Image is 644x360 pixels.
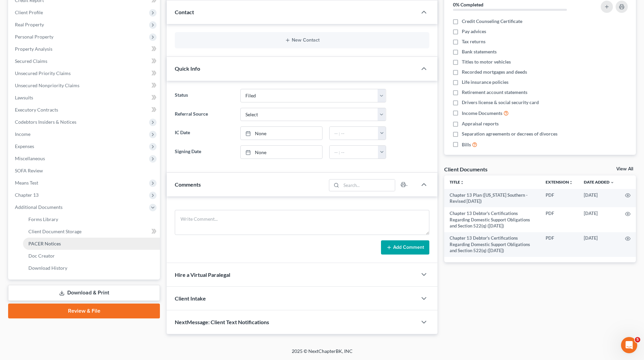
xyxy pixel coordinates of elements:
[462,99,539,106] span: Drivers license & social security card
[8,304,160,318] a: Review & File
[171,108,237,121] label: Referral Source
[453,2,483,7] strong: 0% Completed
[15,58,47,64] span: Secured Claims
[462,79,508,86] span: Life insurance policies
[171,126,237,140] label: IC Date
[15,155,45,161] span: Miscellaneous
[569,181,573,185] i: unfold_more
[15,70,71,76] span: Unsecured Priority Claims
[15,131,30,137] span: Income
[9,104,160,116] a: Executory Contracts
[610,181,614,185] i: expand_more
[15,107,58,113] span: Executory Contracts
[540,189,578,208] td: PDF
[175,65,200,72] span: Quick Info
[28,216,58,222] span: Forms Library
[462,141,471,148] span: Bills
[444,232,540,257] td: Chapter 13 Debtor's Certifications Regarding Domestic Support Obligations and Section 522(q) ([DA...
[9,79,160,92] a: Unsecured Nonpriority Claims
[175,9,194,15] span: Contact
[175,319,269,325] span: NextMessage: Client Text Notifications
[180,38,424,43] button: New Contact
[9,92,160,104] a: Lawsuits
[462,28,486,35] span: Pay advices
[462,120,499,127] span: Appraisal reports
[330,127,378,140] input: -- : --
[450,179,464,185] a: Titleunfold_more
[15,168,43,173] span: SOFA Review
[540,232,578,257] td: PDF
[341,179,395,191] input: Search...
[578,207,620,232] td: [DATE]
[578,189,620,208] td: [DATE]
[462,69,527,75] span: Recorded mortgages and deeds
[635,337,640,342] span: 5
[9,67,160,79] a: Unsecured Priority Claims
[15,204,63,210] span: Additional Documents
[23,225,160,238] a: Client Document Storage
[15,34,53,40] span: Personal Property
[15,22,44,27] span: Real Property
[175,271,230,278] span: Hire a Virtual Paralegal
[616,167,633,171] a: View All
[444,166,487,173] div: Client Documents
[15,95,33,100] span: Lawsuits
[330,146,378,159] input: -- : --
[8,285,160,301] a: Download & Print
[444,189,540,208] td: Chapter 13 Plan ([US_STATE] Southern - Revised [DATE])
[621,337,637,353] iframe: Intercom live chat
[381,240,429,255] button: Add Comment
[175,181,201,188] span: Comments
[462,130,557,137] span: Separation agreements or decrees of divorces
[28,229,81,234] span: Client Document Storage
[9,43,160,55] a: Property Analysis
[23,213,160,225] a: Forms Library
[23,238,160,250] a: PACER Notices
[15,119,76,125] span: Codebtors Insiders & Notices
[129,348,515,360] div: 2025 © NextChapterBK, INC
[15,46,52,52] span: Property Analysis
[15,9,43,15] span: Client Profile
[540,207,578,232] td: PDF
[546,179,573,185] a: Extensionunfold_more
[23,250,160,262] a: Doc Creator
[578,232,620,257] td: [DATE]
[171,145,237,159] label: Signing Date
[460,181,464,185] i: unfold_more
[9,55,160,67] a: Secured Claims
[584,179,614,185] a: Date Added expand_more
[15,180,38,186] span: Means Test
[241,127,322,140] a: None
[23,262,160,274] a: Download History
[171,89,237,102] label: Status
[444,207,540,232] td: Chapter 13 Debtor's Certifications Regarding Domestic Support Obligations and Section 522(q) ([DA...
[462,18,522,25] span: Credit Counseling Certificate
[462,48,497,55] span: Bank statements
[9,165,160,177] a: SOFA Review
[241,146,322,159] a: None
[28,253,55,259] span: Doc Creator
[15,82,79,88] span: Unsecured Nonpriority Claims
[462,38,485,45] span: Tax returns
[28,241,61,246] span: PACER Notices
[15,192,39,198] span: Chapter 13
[28,265,67,271] span: Download History
[462,89,527,96] span: Retirement account statements
[175,295,206,302] span: Client Intake
[462,58,511,65] span: Titles to motor vehicles
[15,143,34,149] span: Expenses
[462,110,502,117] span: Income Documents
